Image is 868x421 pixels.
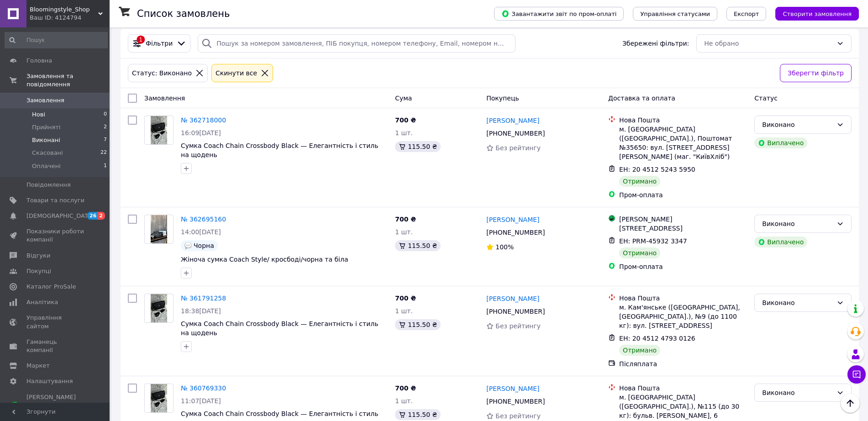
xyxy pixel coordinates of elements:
[486,116,539,125] a: [PERSON_NAME]
[619,166,695,173] span: ЕН: 20 4512 5243 5950
[494,7,624,21] button: Завантажити звіт по пром-оплаті
[608,95,675,102] span: Доставка та оплата
[762,219,833,229] div: Виконано
[486,384,539,393] a: [PERSON_NAME]
[619,303,747,330] div: м. Кам'янське ([GEOGRAPHIC_DATA], [GEOGRAPHIC_DATA].), №9 (до 1100 кг): вул. [STREET_ADDRESS]
[26,283,76,291] span: Каталог ProSale
[619,215,747,224] div: [PERSON_NAME]
[181,116,226,124] a: № 362718000
[32,111,45,119] span: Нові
[144,294,174,323] a: Фото товару
[395,129,413,137] span: 1 шт.
[151,116,167,144] img: Фото товару
[619,262,747,271] div: Пром-оплата
[766,10,859,17] a: Створити замовлення
[151,294,167,322] img: Фото товару
[395,319,441,330] div: 115.50 ₴
[619,345,660,356] div: Отримано
[788,68,844,78] span: Зберегти фільтр
[704,38,833,48] div: Не обрано
[395,240,441,251] div: 115.50 ₴
[104,136,107,144] span: 7
[486,95,519,102] span: Покупець
[146,39,173,48] span: Фільтри
[104,162,107,170] span: 1
[762,388,833,398] div: Виконано
[726,7,767,21] button: Експорт
[32,149,63,157] span: Скасовані
[198,34,516,53] input: Пошук за номером замовлення, ПІБ покупця, номером телефону, Email, номером накладної
[26,314,84,330] span: Управління сайтом
[619,393,747,420] div: м. [GEOGRAPHIC_DATA] ([GEOGRAPHIC_DATA].), №115 (до 30 кг): бульв. [PERSON_NAME], 6
[26,72,110,89] span: Замовлення та повідомлення
[26,96,64,105] span: Замовлення
[26,196,84,205] span: Товари та послуги
[619,176,660,187] div: Отримано
[181,397,221,405] span: 11:07[DATE]
[144,116,174,145] a: Фото товару
[104,111,107,119] span: 0
[104,123,107,132] span: 2
[26,57,52,65] span: Головна
[495,322,541,330] span: Без рейтингу
[619,125,747,161] div: м. [GEOGRAPHIC_DATA] ([GEOGRAPHIC_DATA].), Поштомат №35650: вул. [STREET_ADDRESS][PERSON_NAME] (м...
[181,216,226,223] a: № 362695160
[619,224,747,233] div: [STREET_ADDRESS]
[495,144,541,152] span: Без рейтингу
[395,216,416,223] span: 700 ₴
[30,14,110,22] div: Ваш ID: 4124794
[486,294,539,303] a: [PERSON_NAME]
[26,362,50,370] span: Маркет
[395,397,413,405] span: 1 шт.
[137,8,230,19] h1: Список замовлень
[26,181,71,189] span: Повідомлення
[619,237,687,245] span: ЕН: PRM-45932 3347
[780,64,852,82] button: Зберегти фільтр
[762,298,833,308] div: Виконано
[484,305,547,318] div: [PHONE_NUMBER]
[26,227,84,244] span: Показники роботи компанії
[484,127,547,140] div: [PHONE_NUMBER]
[640,11,710,17] span: Управління статусами
[144,384,174,413] a: Фото товару
[32,136,60,144] span: Виконані
[486,215,539,224] a: [PERSON_NAME]
[214,68,259,78] div: Cкинути все
[619,335,695,342] span: ЕН: 20 4512 4793 0126
[130,68,194,78] div: Статус: Виконано
[26,252,50,260] span: Відгуки
[26,212,94,220] span: [DEMOGRAPHIC_DATA]
[144,215,174,244] a: Фото товару
[484,226,547,239] div: [PHONE_NUMBER]
[395,295,416,302] span: 700 ₴
[395,116,416,124] span: 700 ₴
[619,384,747,393] div: Нова Пошта
[847,365,866,384] button: Чат з покупцем
[181,320,378,337] span: Сумка Coach Chain Crossbody Black — Елегантність і стиль на щодень
[395,95,412,102] span: Cума
[484,395,547,408] div: [PHONE_NUMBER]
[395,228,413,236] span: 1 шт.
[841,394,860,413] button: Наверх
[754,95,778,102] span: Статус
[619,359,747,368] div: Післяплата
[181,295,226,302] a: № 361791258
[30,5,98,14] span: Bloomingstyle_Shop
[181,129,221,137] span: 16:09[DATE]
[495,412,541,420] span: Без рейтингу
[395,141,441,152] div: 115.50 ₴
[26,393,84,418] span: [PERSON_NAME] та рахунки
[622,39,689,48] span: Збережені фільтри:
[181,256,348,263] a: Жіноча сумка Coach Style/ кросбоді/чорна та біла
[783,11,852,17] span: Створити замовлення
[395,307,413,315] span: 1 шт.
[194,242,214,249] span: Чорна
[501,10,616,18] span: Завантажити звіт по пром-оплаті
[619,190,747,200] div: Пром-оплата
[100,149,107,157] span: 22
[619,116,747,125] div: Нова Пошта
[775,7,859,21] button: Створити замовлення
[184,242,192,249] img: :speech_balloon:
[151,215,167,243] img: Фото товару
